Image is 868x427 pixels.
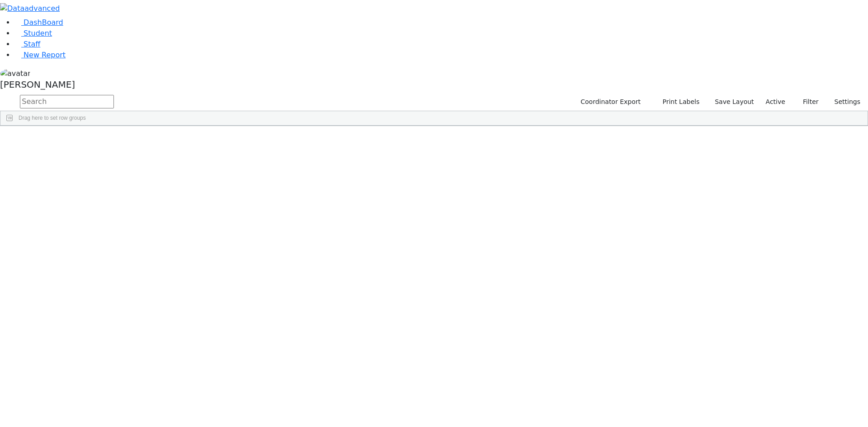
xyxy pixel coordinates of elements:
[762,95,789,109] label: Active
[19,115,86,121] span: Drag here to set row groups
[652,95,703,109] button: Print Labels
[14,51,66,59] a: New Report
[14,29,52,38] a: Student
[14,40,40,48] a: Staff
[24,40,40,48] span: Staff
[711,95,758,109] button: Save Layout
[823,95,864,109] button: Settings
[20,95,114,108] input: Search
[791,95,823,109] button: Filter
[575,95,645,109] button: Coordinator Export
[24,18,63,27] span: DashBoard
[14,18,63,27] a: DashBoard
[24,29,52,38] span: Student
[24,51,66,59] span: New Report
